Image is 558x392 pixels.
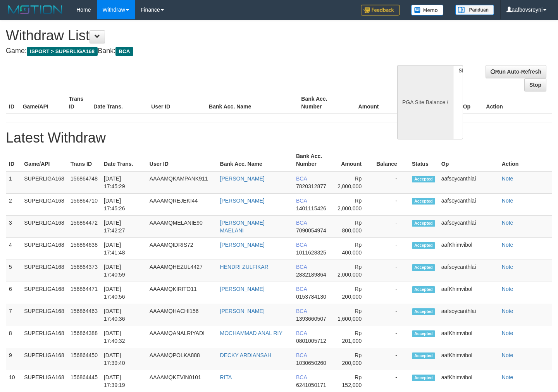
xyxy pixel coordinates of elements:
[90,92,148,114] th: Date Trans.
[502,330,513,336] a: Note
[296,220,307,226] span: BCA
[21,216,67,238] td: SUPERLIGA168
[146,216,217,238] td: AAAAMQMELANIE90
[502,352,513,358] a: Note
[21,326,67,348] td: SUPERLIGA168
[331,194,373,216] td: Rp 2,000,000
[296,374,307,380] span: BCA
[296,272,326,278] span: 2832189864
[101,171,146,194] td: [DATE] 17:45:29
[146,194,217,216] td: AAAAMQREJEKI44
[220,198,265,204] a: [PERSON_NAME]
[146,171,217,194] td: AAAAMQKAMPANK911
[67,282,101,304] td: 156864471
[373,216,409,238] td: -
[296,242,307,248] span: BCA
[6,304,21,326] td: 7
[331,282,373,304] td: Rp 200,000
[146,260,217,282] td: AAAAMQHEZUL4427
[21,260,67,282] td: SUPERLIGA168
[412,198,435,205] span: Accepted
[67,260,101,282] td: 156864373
[6,92,20,114] th: ID
[6,47,364,55] h4: Game: Bank:
[331,304,373,326] td: Rp 1,600,000
[502,286,513,292] a: Note
[296,330,307,336] span: BCA
[502,242,513,248] a: Note
[146,348,217,370] td: AAAAMQPOLKA888
[220,220,265,234] a: [PERSON_NAME] MAELANI
[101,149,146,171] th: Date Trans.
[331,238,373,260] td: Rp 400,000
[502,198,513,204] a: Note
[67,326,101,348] td: 156864388
[6,282,21,304] td: 6
[220,352,272,358] a: DECKY ARDIANSAH
[21,282,67,304] td: SUPERLIGA168
[21,238,67,260] td: SUPERLIGA168
[412,176,435,182] span: Accepted
[220,264,269,270] a: HENDRI ZULFIKAR
[412,220,435,227] span: Accepted
[21,194,67,216] td: SUPERLIGA168
[220,242,265,248] a: [PERSON_NAME]
[101,282,146,304] td: [DATE] 17:40:56
[296,352,307,358] span: BCA
[6,326,21,348] td: 8
[296,227,326,234] span: 7090054974
[6,171,21,194] td: 1
[220,286,265,292] a: [PERSON_NAME]
[217,149,293,171] th: Bank Acc. Name
[293,149,331,171] th: Bank Acc. Number
[438,238,499,260] td: aafKhimvibol
[331,149,373,171] th: Amount
[373,348,409,370] td: -
[6,130,552,146] h1: Latest Withdraw
[438,348,499,370] td: aafKhimvibol
[21,171,67,194] td: SUPERLIGA168
[101,194,146,216] td: [DATE] 17:45:26
[66,92,91,114] th: Trans ID
[6,28,364,43] h1: Withdraw List
[101,304,146,326] td: [DATE] 17:40:36
[361,5,400,15] img: Feedback.jpg
[460,92,483,114] th: Op
[438,216,499,238] td: aafsoycanthlai
[438,282,499,304] td: aafKhimvibol
[502,308,513,314] a: Note
[502,175,513,182] a: Note
[373,238,409,260] td: -
[438,326,499,348] td: aafKhimvibol
[67,216,101,238] td: 156864472
[146,326,217,348] td: AAAAMQANALRIYADI
[296,183,326,189] span: 7820312877
[101,238,146,260] td: [DATE] 17:41:48
[296,308,307,314] span: BCA
[438,260,499,282] td: aafsoycanthlai
[148,92,206,114] th: User ID
[412,242,435,249] span: Accepted
[438,171,499,194] td: aafsoycanthlai
[146,282,217,304] td: AAAAMQKIRITO11
[220,374,232,380] a: RITA
[412,352,435,359] span: Accepted
[67,304,101,326] td: 156864463
[20,92,66,114] th: Game/API
[412,308,435,315] span: Accepted
[220,175,265,182] a: [PERSON_NAME]
[331,216,373,238] td: Rp 800,000
[146,149,217,171] th: User ID
[67,149,101,171] th: Trans ID
[21,304,67,326] td: SUPERLIGA168
[6,149,21,171] th: ID
[220,308,265,314] a: [PERSON_NAME]
[296,205,326,211] span: 1401115426
[101,260,146,282] td: [DATE] 17:40:59
[6,216,21,238] td: 3
[331,348,373,370] td: Rp 200,000
[331,260,373,282] td: Rp 2,000,000
[296,316,326,322] span: 1393660507
[331,171,373,194] td: Rp 2,000,000
[146,238,217,260] td: AAAAMQIDRIS72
